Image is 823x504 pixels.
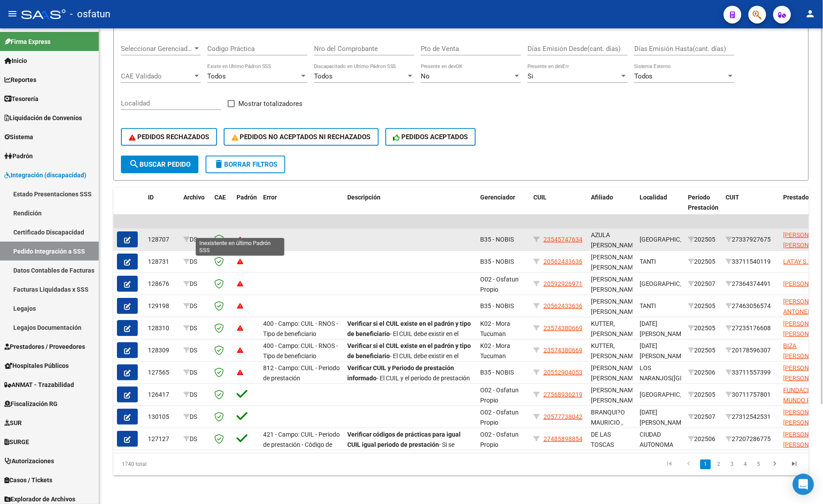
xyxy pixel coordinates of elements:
div: 130105 [148,412,176,422]
a: go to last page [786,460,803,469]
span: Autorizaciones [4,456,54,466]
datatable-header-cell: Error [260,188,344,227]
div: 27207286775 [726,434,776,444]
span: ANMAT - Trazabilidad [4,380,74,390]
span: SUR [4,418,22,428]
span: B35 - NOBIS [480,236,514,243]
div: 127565 [148,367,176,378]
span: [DATE][PERSON_NAME] DE T [640,320,687,348]
span: [DATE][PERSON_NAME] DE TUCUMA [640,409,687,436]
div: DS [183,412,207,422]
span: [GEOGRAPHIC_DATA] [640,236,699,243]
span: Localidad [640,194,668,201]
button: PEDIDOS NO ACEPTADOS NI RECHAZADOS [224,128,379,146]
div: DS [183,301,207,311]
span: No [421,72,430,80]
span: Padrón [4,151,33,161]
span: K02 - Mora Tucuman [480,342,510,359]
div: 30711757801 [726,390,776,400]
div: DS [183,234,207,245]
span: Prestador [784,194,811,201]
a: go to next page [767,460,784,469]
span: CAE Validado [121,72,193,80]
button: Borrar Filtros [206,156,285,173]
datatable-header-cell: ID [144,188,180,227]
strong: Verificar si el CUIL existe en el padrón y tipo de beneficiario [347,320,471,337]
span: O02 - Osfatun Propio [480,387,519,404]
div: DS [183,279,207,289]
div: DS [183,323,207,333]
div: 202505 [688,345,719,356]
datatable-header-cell: Localidad [636,188,685,227]
div: 27312542531 [726,412,776,422]
span: CUIT [726,194,740,201]
span: Liquidación de Convenios [4,113,82,123]
datatable-header-cell: CUIL [530,188,587,227]
span: Seleccionar Gerenciador [121,45,193,53]
div: 202507 [688,279,719,289]
div: 20178596307 [726,345,776,356]
div: 202507 [688,412,719,422]
datatable-header-cell: Descripción [344,188,477,227]
div: 202505 [688,234,719,245]
div: DS [183,345,207,356]
li: page 4 [739,457,752,472]
div: 202505 [688,301,719,311]
span: - El CUIL debe existir en el padrón de la Obra Social, y no debe ser del tipo beneficiario adhere... [347,320,471,367]
div: 202506 [688,434,719,444]
span: Inicio [4,56,27,66]
a: go to previous page [681,460,698,469]
span: Mostrar totalizadores [238,98,303,109]
a: go to first page [661,460,678,469]
span: PEDIDOS ACEPTADOS [393,133,468,141]
button: Buscar Pedido [121,156,198,173]
div: 27235176608 [726,323,776,333]
div: 202505 [688,390,719,400]
span: Padrón [237,194,257,201]
span: DE LAS TOSCAS [PERSON_NAME] , [591,431,638,468]
datatable-header-cell: Gerenciador [477,188,530,227]
span: Prestadores / Proveedores [4,342,85,352]
datatable-header-cell: CAE [211,188,233,227]
div: 33711540119 [726,257,776,267]
span: LAT'AY S.R.L. [784,258,819,265]
datatable-header-cell: Padrón [233,188,260,227]
div: 27463056574 [726,301,776,311]
span: Todos [207,72,226,80]
span: [PERSON_NAME] [PERSON_NAME] , [591,387,638,414]
span: Casos / Tickets [4,475,52,485]
span: 20562433636 [543,302,582,309]
div: DS [183,390,207,400]
div: 33711557399 [726,367,776,378]
span: Error [263,194,277,201]
mat-icon: delete [214,159,224,169]
strong: Verificar CUIL y Periodo de prestación informado [347,364,454,382]
span: CUIL [533,194,547,201]
span: Todos [634,72,653,80]
div: 128707 [148,234,176,245]
span: Borrar Filtros [214,160,277,168]
div: 127127 [148,434,176,444]
span: O02 - Osfatun Propio [480,276,519,293]
span: Explorador de Archivos [4,494,75,504]
a: 2 [714,460,724,469]
span: AZULA [PERSON_NAME] , [591,231,638,259]
datatable-header-cell: Afiliado [587,188,636,227]
div: DS [183,367,207,378]
span: 20552904053 [543,369,582,376]
span: Afiliado [591,194,613,201]
span: B35 - NOBIS [480,258,514,265]
div: 1740 total [113,453,251,476]
span: 400 - Campo: CUIL - RNOS - Tipo de beneficiario [263,320,338,337]
mat-icon: search [129,159,140,169]
span: 23574380669 [543,347,582,354]
div: 128310 [148,323,176,333]
div: DS [183,257,207,267]
span: K02 - Mora Tucuman [480,320,510,337]
button: PEDIDOS RECHAZADOS [121,128,217,146]
span: CIUDAD AUTONOMA DE B [640,431,674,458]
div: 202506 [688,367,719,378]
mat-icon: person [805,8,816,19]
span: Firma Express [4,37,50,47]
span: TANTI [640,258,656,265]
